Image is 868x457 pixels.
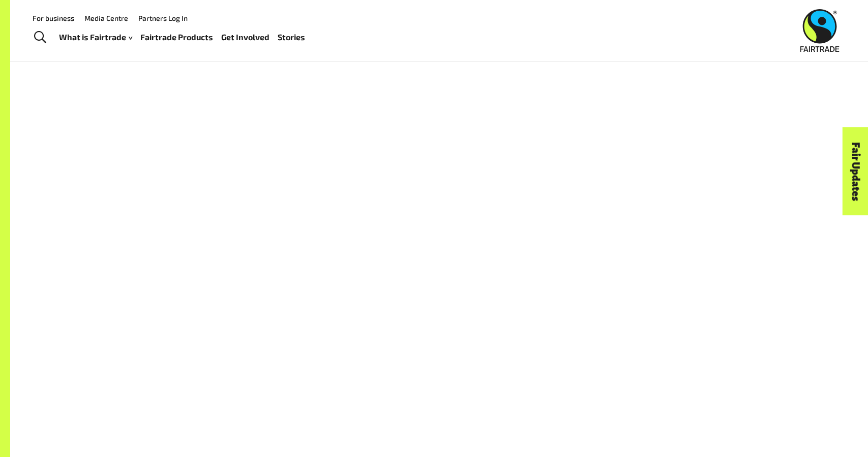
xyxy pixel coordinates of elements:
[800,9,840,52] img: 澳大利亚新西兰公平贸易标志
[221,30,270,45] a: Get Involved
[59,30,132,45] a: What is Fairtrade
[138,14,188,22] a: Partners Log In
[84,14,128,22] a: Media Centre
[140,30,213,45] a: Fairtrade Products
[278,30,305,45] a: Stories
[33,14,74,22] a: For business
[27,25,52,50] a: 切换搜索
